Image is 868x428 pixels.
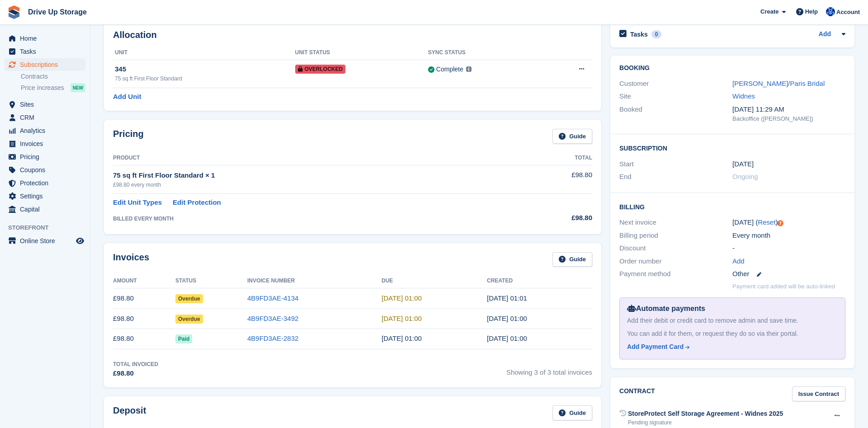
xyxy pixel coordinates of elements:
[5,32,85,45] a: menu
[20,98,74,111] span: Sites
[382,334,422,342] time: 2025-06-26 00:00:00 UTC
[466,66,472,72] img: icon-info-grey-7440780725fd019a000dd9b08b2336e03edf1995a4989e88bcd33f0948082b44.svg
[619,143,845,152] h2: Subscription
[732,243,845,254] div: -
[113,30,592,40] h2: Allocation
[20,45,74,58] span: Tasks
[382,315,422,322] time: 2025-07-26 00:00:00 UTC
[487,294,527,302] time: 2025-08-25 00:01:21 UTC
[5,111,85,124] a: menu
[20,58,74,71] span: Subscriptions
[552,405,592,420] a: Guide
[5,164,85,176] a: menu
[552,129,592,144] a: Guide
[619,79,732,89] div: Customer
[627,342,684,352] div: Add Payment Card
[21,72,85,81] a: Contracts
[5,98,85,111] a: menu
[619,91,732,102] div: Site
[21,84,64,92] span: Price increases
[382,274,487,288] th: Due
[619,386,655,401] h2: Contract
[175,294,203,303] span: Overdue
[776,219,784,227] div: Tooltip anchor
[113,252,149,267] h2: Invoices
[20,164,74,176] span: Coupons
[627,316,838,325] div: Add their debit or credit card to remove admin and save time.
[20,111,74,124] span: CRM
[5,45,85,58] a: menu
[5,124,85,137] a: menu
[732,173,758,180] span: Ongoing
[628,419,783,427] div: Pending signature
[247,294,298,302] a: 4B9FD3AE-4134
[627,329,838,339] div: You can add it for them, or request they do so via their portal.
[75,235,85,246] a: Preview store
[515,151,592,165] th: Total
[7,5,21,19] img: stora-icon-8386f47178a22dfd0bd8f6a31ec36ba5ce8667c1dd55bd0f319d3a0aa187defe.svg
[113,360,158,368] div: Total Invoiced
[113,46,295,60] th: Unit
[732,104,845,115] div: [DATE] 11:29 AM
[113,274,175,288] th: Amount
[760,7,778,16] span: Create
[436,65,463,74] div: Complete
[113,288,175,309] td: £98.80
[113,129,144,144] h2: Pricing
[732,80,825,87] a: [PERSON_NAME]/Paris Bridal
[732,159,754,169] time: 2025-06-25 00:00:00 UTC
[115,75,295,83] div: 75 sq ft First Floor Standard
[836,8,860,17] span: Account
[175,315,203,324] span: Overdue
[732,114,845,123] div: Backoffice ([PERSON_NAME])
[5,177,85,189] a: menu
[627,303,838,314] div: Automate payments
[619,172,732,182] div: End
[20,235,74,247] span: Online Store
[619,202,845,211] h2: Billing
[552,252,592,267] a: Guide
[619,104,732,123] div: Booked
[487,334,527,342] time: 2025-06-25 00:00:50 UTC
[805,7,818,16] span: Help
[115,64,295,75] div: 345
[20,203,74,216] span: Capital
[732,92,755,100] a: Widnes
[382,294,422,302] time: 2025-08-26 00:00:00 UTC
[20,124,74,137] span: Analytics
[819,29,831,40] a: Add
[428,46,542,60] th: Sync Status
[295,46,428,60] th: Unit Status
[247,315,298,322] a: 4B9FD3AE-3492
[487,274,592,288] th: Created
[5,151,85,163] a: menu
[20,137,74,150] span: Invoices
[487,315,527,322] time: 2025-07-25 00:00:07 UTC
[732,269,845,279] div: Other
[113,405,146,420] h2: Deposit
[627,342,834,352] a: Add Payment Card
[619,230,732,241] div: Billing period
[732,217,845,228] div: [DATE] ( )
[619,256,732,267] div: Order number
[619,217,732,228] div: Next invoice
[651,30,662,38] div: 0
[506,360,592,379] span: Showing 3 of 3 total invoices
[247,334,298,342] a: 4B9FD3AE-2832
[619,243,732,254] div: Discount
[247,274,382,288] th: Invoice Number
[175,334,192,343] span: Paid
[732,282,835,291] p: Payment card added will be auto-linked
[5,58,85,71] a: menu
[20,151,74,163] span: Pricing
[515,165,592,193] td: £98.80
[515,213,592,223] div: £98.80
[20,190,74,202] span: Settings
[5,203,85,216] a: menu
[8,223,90,232] span: Storefront
[792,386,845,401] a: Issue Contract
[5,235,85,247] a: menu
[113,215,515,223] div: BILLED EVERY MONTH
[619,159,732,169] div: Start
[5,137,85,150] a: menu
